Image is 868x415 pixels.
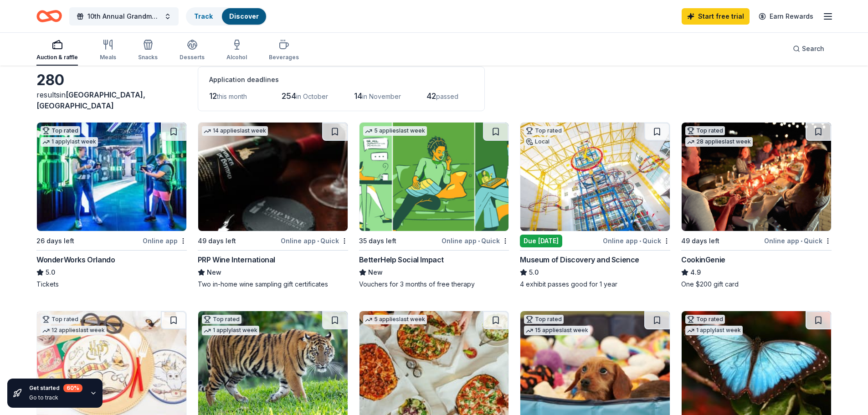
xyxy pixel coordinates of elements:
[282,91,296,101] span: 254
[36,90,145,110] span: [GEOGRAPHIC_DATA], [GEOGRAPHIC_DATA]
[368,267,383,278] span: New
[41,315,80,324] div: Top rated
[520,122,670,289] a: Image for Museum of Discovery and ScienceTop ratedLocalDue [DATE]Online app•QuickMuseum of Discov...
[63,384,82,392] div: 60 %
[69,7,179,26] button: 10th Annual Grandma's Angels Holiday Luncheon
[360,123,509,231] img: Image for BetterHelp Social Impact
[36,254,115,265] div: WonderWorks Orlando
[520,235,562,247] div: Due [DATE]
[802,43,824,54] span: Search
[269,54,299,61] div: Beverages
[209,91,217,101] span: 12
[359,280,509,289] div: Vouchers for 3 months of free therapy
[36,36,78,66] button: Auction & raffle
[269,36,299,66] button: Beverages
[36,5,62,27] a: Home
[362,92,401,100] span: in November
[639,237,641,245] span: •
[685,126,725,135] div: Top rated
[682,8,750,25] a: Start free trial
[36,89,187,111] div: results
[198,280,348,289] div: Two in-home wine sampling gift certificates
[690,267,701,278] span: 4.9
[138,54,158,61] div: Snacks
[359,254,444,265] div: BetterHelp Social Impact
[682,123,831,231] img: Image for CookinGenie
[36,71,187,89] div: 280
[198,254,275,265] div: PRP Wine International
[520,254,639,265] div: Museum of Discovery and Science
[202,315,241,324] div: Top rated
[681,122,832,289] a: Image for CookinGenieTop rated28 applieslast week49 days leftOnline app•QuickCookinGenie4.9One $2...
[41,326,107,335] div: 12 applies last week
[478,237,480,245] span: •
[194,12,213,20] a: Track
[37,123,186,231] img: Image for WonderWorks Orlando
[524,137,551,146] div: Local
[786,40,832,58] button: Search
[138,36,158,66] button: Snacks
[296,92,328,100] span: in October
[685,137,753,147] div: 28 applies last week
[317,237,319,245] span: •
[36,122,187,289] a: Image for WonderWorks OrlandoTop rated1 applylast week26 days leftOnline appWonderWorks Orlando5....
[681,236,719,246] div: 49 days left
[764,235,832,246] div: Online app Quick
[180,54,205,61] div: Desserts
[143,235,187,246] div: Online app
[36,236,74,246] div: 26 days left
[209,74,473,85] div: Application deadlines
[226,36,247,66] button: Alcohol
[198,236,236,246] div: 49 days left
[524,315,564,324] div: Top rated
[198,123,348,231] img: Image for PRP Wine International
[426,91,436,101] span: 42
[217,92,247,100] span: this month
[520,123,670,231] img: Image for Museum of Discovery and Science
[207,267,221,278] span: New
[87,11,160,22] span: 10th Annual Grandma's Angels Holiday Luncheon
[801,237,802,245] span: •
[436,92,458,100] span: passed
[186,7,267,26] button: TrackDiscover
[41,126,80,135] div: Top rated
[753,8,819,25] a: Earn Rewards
[41,137,98,147] div: 1 apply last week
[520,280,670,289] div: 4 exhibit passes good for 1 year
[229,12,259,20] a: Discover
[180,36,205,66] button: Desserts
[36,280,187,289] div: Tickets
[363,315,427,324] div: 5 applies last week
[29,384,82,392] div: Get started
[100,54,116,61] div: Meals
[359,236,396,246] div: 35 days left
[226,54,247,61] div: Alcohol
[681,280,832,289] div: One $200 gift card
[281,235,348,246] div: Online app Quick
[524,326,590,335] div: 15 applies last week
[363,126,427,136] div: 5 applies last week
[36,90,145,110] span: in
[202,326,259,335] div: 1 apply last week
[442,235,509,246] div: Online app Quick
[100,36,116,66] button: Meals
[685,326,743,335] div: 1 apply last week
[46,267,55,278] span: 5.0
[354,91,362,101] span: 14
[29,394,82,401] div: Go to track
[198,122,348,289] a: Image for PRP Wine International14 applieslast week49 days leftOnline app•QuickPRP Wine Internati...
[524,126,564,135] div: Top rated
[681,254,725,265] div: CookinGenie
[36,54,78,61] div: Auction & raffle
[359,122,509,289] a: Image for BetterHelp Social Impact5 applieslast week35 days leftOnline app•QuickBetterHelp Social...
[202,126,268,136] div: 14 applies last week
[529,267,539,278] span: 5.0
[603,235,670,246] div: Online app Quick
[685,315,725,324] div: Top rated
